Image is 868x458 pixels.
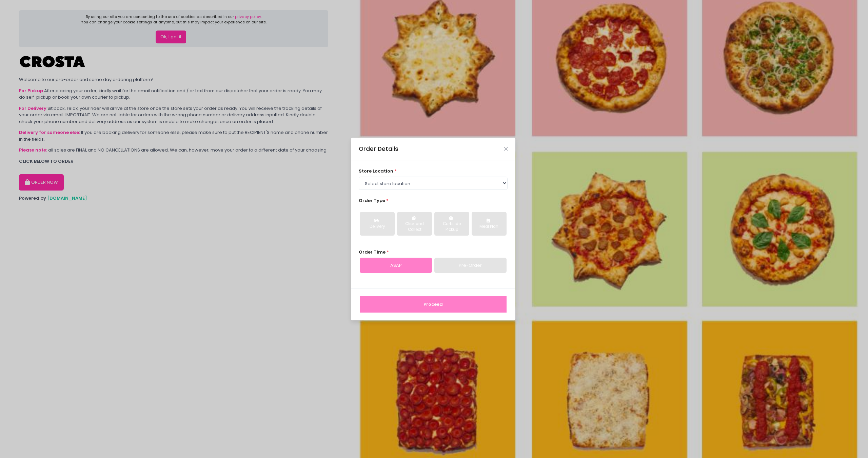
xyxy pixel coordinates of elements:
[359,249,386,255] span: Order Time
[359,197,385,204] span: Order Type
[439,221,465,233] div: Curbside Pickup
[402,221,427,233] div: Click and Collect
[504,147,508,151] button: Close
[359,168,393,174] span: store location
[364,224,390,230] div: Delivery
[359,144,398,153] div: Order Details
[397,212,432,236] button: Click and Collect
[472,212,507,236] button: Meal Plan
[360,296,507,313] button: Proceed
[476,224,502,230] div: Meal Plan
[360,212,395,236] button: Delivery
[434,212,469,236] button: Curbside Pickup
